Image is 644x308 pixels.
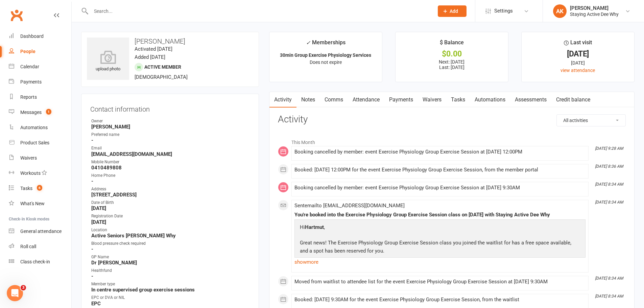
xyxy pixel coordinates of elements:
[294,167,586,173] div: Booked: [DATE] 12:00PM for the event Exercise Physiology Group Exercise Session, from the member ...
[8,7,25,24] a: Clubworx
[87,50,129,73] div: upload photo
[294,279,586,285] div: Moved from waitlist to attendee list for the event Exercise Physiology Group Exercise Session at ...
[20,155,37,161] div: Waivers
[9,74,71,90] a: Payments
[87,38,253,45] h3: [PERSON_NAME]
[46,109,51,115] span: 1
[9,135,71,150] a: Product Sales
[528,59,628,67] div: [DATE]
[91,213,250,219] div: Registration Date
[9,105,71,120] a: Messages 1
[20,186,32,191] div: Tasks
[91,137,250,143] strong: -
[9,196,71,211] a: What's New
[298,223,582,233] p: Hi ,
[20,94,37,100] div: Reports
[91,151,250,157] strong: [EMAIL_ADDRESS][DOMAIN_NAME]
[89,6,429,16] input: Search...
[20,259,50,264] div: Class check-in
[310,60,342,65] span: Does not expire
[450,8,458,14] span: Add
[595,200,623,205] i: [DATE] 8:34 AM
[470,92,510,108] a: Automations
[20,125,48,130] div: Automations
[91,240,250,247] div: Blood pressure check required
[9,166,71,181] a: Workouts
[90,103,250,113] h3: Contact information
[20,49,35,54] div: People
[9,90,71,105] a: Reports
[20,79,42,85] div: Payments
[294,297,586,303] div: Booked: [DATE] 9:30AM for the event Exercise Physiology Group Exercise Session, from the waitlist
[91,165,250,171] strong: 0410489808
[595,146,623,151] i: [DATE] 9:28 AM
[20,110,42,115] div: Messages
[9,44,71,59] a: People
[296,92,320,108] a: Notes
[91,219,250,225] strong: [DATE]
[305,224,324,230] strong: Hartmut
[91,199,250,206] div: Date of Birth
[294,212,586,218] div: You're booked into the Exercise Physiology Group Exercise Session class on [DATE] with Staying Ac...
[91,294,250,301] div: EPC or DVA or NIL
[294,257,586,267] a: show more
[560,68,595,73] a: view attendance
[551,92,595,108] a: Credit balance
[7,285,23,301] iframe: Intercom live chat
[278,135,626,146] li: This Month
[91,192,250,198] strong: [STREET_ADDRESS]
[91,186,250,192] div: Address
[91,287,250,293] strong: In centre supervised group exercise sessions
[91,145,250,151] div: Email
[494,3,513,19] span: Settings
[91,254,250,260] div: GP Name
[595,182,623,187] i: [DATE] 8:34 AM
[402,59,502,70] p: Next: [DATE] Last: [DATE]
[348,92,384,108] a: Attendance
[91,132,250,138] div: Preferred name
[91,227,250,233] div: Location
[280,52,371,58] strong: 30min Group Exercise Physiology Services
[595,276,623,281] i: [DATE] 8:34 AM
[9,181,71,196] a: Tasks 6
[294,185,586,191] div: Booking cancelled by member: event Exercise Physiology Group Exercise Session at [DATE] 9:30AM
[21,285,26,290] span: 3
[135,74,188,80] span: [DEMOGRAPHIC_DATA]
[570,5,619,11] div: [PERSON_NAME]
[91,205,250,211] strong: [DATE]
[564,38,592,50] div: Last visit
[91,260,250,266] strong: Dr [PERSON_NAME]
[9,239,71,254] a: Roll call
[269,92,296,108] a: Activity
[144,64,181,70] span: Active member
[20,140,49,145] div: Product Sales
[91,233,250,239] strong: Active Seniors [PERSON_NAME] Why
[294,149,586,155] div: Booking cancelled by member: event Exercise Physiology Group Exercise Session at [DATE] 12:00PM
[510,92,551,108] a: Assessments
[298,239,582,257] p: Great news! The Exercise Physiology Group Exercise Session class you joined the waitlist for has ...
[402,50,502,57] div: $0.00
[20,244,36,249] div: Roll call
[595,164,623,169] i: [DATE] 8:36 AM
[528,50,628,57] div: [DATE]
[570,11,619,17] div: Staying Active Dee Why
[553,4,567,18] div: AK
[595,294,623,299] i: [DATE] 8:34 AM
[446,92,470,108] a: Tasks
[320,92,348,108] a: Comms
[384,92,418,108] a: Payments
[135,46,172,52] time: Activated [DATE]
[9,29,71,44] a: Dashboard
[418,92,446,108] a: Waivers
[91,159,250,165] div: Mobile Number
[20,229,62,234] div: General attendance
[9,150,71,166] a: Waivers
[438,5,467,17] button: Add
[440,38,464,50] div: $ Balance
[91,172,250,179] div: Home Phone
[306,38,345,51] div: Memberships
[20,33,44,39] div: Dashboard
[91,281,250,287] div: Member type
[91,301,250,307] strong: EPC
[91,124,250,130] strong: [PERSON_NAME]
